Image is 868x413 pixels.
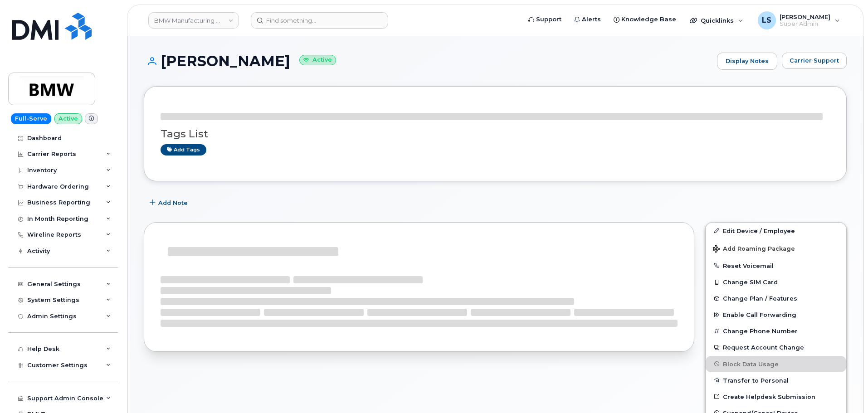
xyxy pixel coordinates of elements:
[706,290,846,306] button: Change Plan / Features
[161,128,830,140] h3: Tags List
[706,306,846,323] button: Enable Call Forwarding
[299,55,336,65] small: Active
[144,195,195,211] button: Add Note
[158,199,188,207] span: Add Note
[782,53,847,69] button: Carrier Support
[706,356,846,372] button: Block Data Usage
[723,311,796,318] span: Enable Call Forwarding
[144,53,712,69] h1: [PERSON_NAME]
[706,274,846,290] button: Change SIM Card
[706,323,846,339] button: Change Phone Number
[706,339,846,355] button: Request Account Change
[713,245,795,254] span: Add Roaming Package
[706,239,846,258] button: Add Roaming Package
[723,295,797,302] span: Change Plan / Features
[706,389,846,405] a: Create Helpdesk Submission
[706,258,846,274] button: Reset Voicemail
[717,53,777,70] a: Display Notes
[706,223,846,239] a: Edit Device / Employee
[790,56,839,65] span: Carrier Support
[161,144,206,155] a: Add tags
[706,372,846,389] button: Transfer to Personal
